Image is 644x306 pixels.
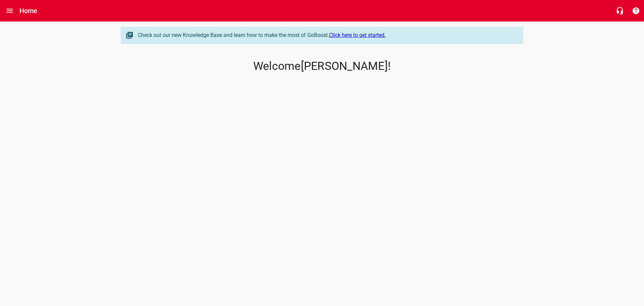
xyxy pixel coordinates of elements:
button: Support Portal [628,3,644,19]
div: Check out our new Knowledge Base and learn how to make the most of GoBoost. [138,31,516,39]
a: Click here to get started. [329,32,386,38]
p: Welcome [PERSON_NAME] ! [121,59,523,73]
button: Live Chat [612,3,628,19]
button: Open drawer [2,3,18,19]
h6: Home [19,5,38,16]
